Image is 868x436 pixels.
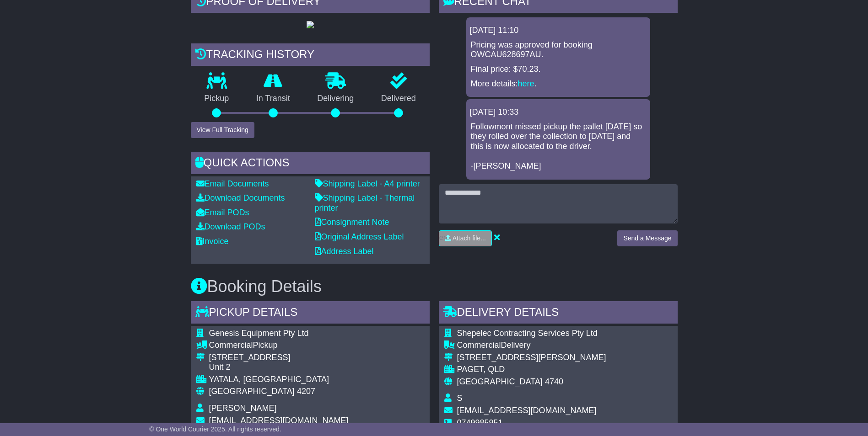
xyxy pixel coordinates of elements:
a: Email PODs [196,208,249,217]
p: Pickup [191,94,243,104]
span: [PERSON_NAME] [209,404,277,413]
button: Send a Message [617,230,677,246]
p: More details: . [471,79,646,89]
p: Delivering [304,94,368,104]
span: Shepelec Contracting Services Pty Ltd [457,329,598,338]
div: YATALA, [GEOGRAPHIC_DATA] [209,375,349,385]
div: Quick Actions [191,152,430,176]
div: PAGET, QLD [457,365,606,375]
span: [GEOGRAPHIC_DATA] [209,387,295,396]
span: © One World Courier 2025. All rights reserved. [149,425,281,433]
span: 4207 [297,387,315,396]
span: Commercial [457,340,501,350]
div: [DATE] 11:10 [470,26,647,36]
a: Address Label [315,247,374,256]
a: Shipping Label - Thermal printer [315,193,415,213]
a: Consignment Note [315,218,389,227]
a: Original Address Label [315,232,404,241]
span: [EMAIL_ADDRESS][DOMAIN_NAME] [457,406,597,415]
div: [STREET_ADDRESS] [209,353,349,363]
div: [DATE] 10:33 [470,107,647,117]
p: In Transit [243,94,304,104]
span: [EMAIL_ADDRESS][DOMAIN_NAME] [209,416,349,425]
a: here [518,79,534,88]
a: Shipping Label - A4 printer [315,179,420,188]
div: Delivery Details [439,301,678,326]
a: Email Documents [196,179,269,188]
a: Download Documents [196,193,285,202]
div: [STREET_ADDRESS][PERSON_NAME] [457,353,606,363]
a: Download PODs [196,222,265,231]
p: Pricing was approved for booking OWCAU628697AU. [471,40,646,60]
span: S [457,393,463,403]
div: Tracking history [191,43,430,68]
span: 4740 [545,377,563,386]
h3: Booking Details [191,277,678,296]
p: Delivered [367,94,430,104]
div: Pickup [209,340,349,351]
span: Commercial [209,340,253,350]
img: GetPodImage [307,21,314,28]
div: Delivery [457,340,606,351]
span: [GEOGRAPHIC_DATA] [457,377,543,386]
div: Pickup Details [191,301,430,326]
span: 0749985951 [457,418,503,427]
p: Final price: $70.23. [471,64,646,74]
button: View Full Tracking [191,122,254,138]
a: Invoice [196,237,229,246]
div: Unit 2 [209,362,349,372]
p: Followmont missed pickup the pallet [DATE] so they rolled over the collection to [DATE] and this ... [471,122,646,171]
span: Genesis Equipment Pty Ltd [209,329,309,338]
